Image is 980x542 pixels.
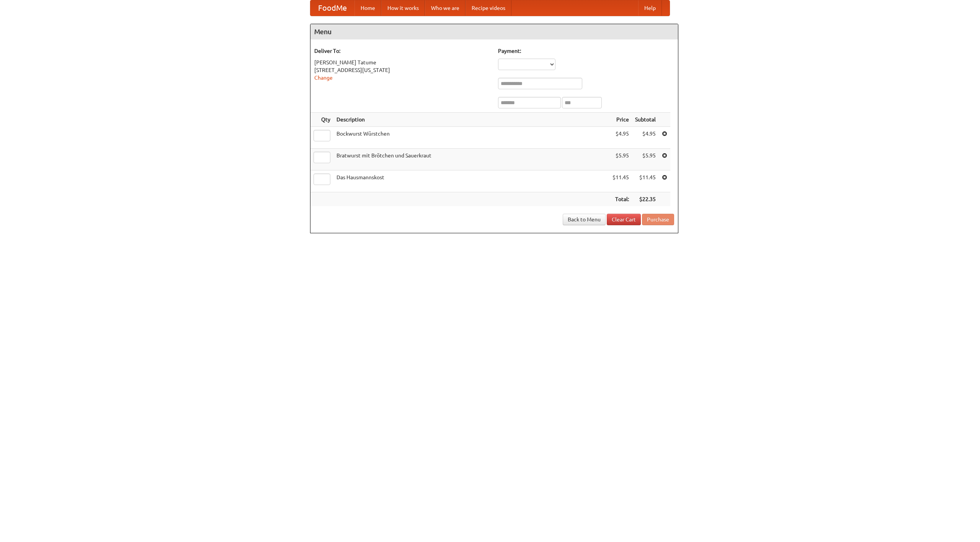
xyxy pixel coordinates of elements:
[498,47,674,55] h5: Payment:
[607,214,641,225] a: Clear Cart
[333,170,609,192] td: Das Hausmannskost
[632,170,659,192] td: $11.45
[609,170,632,192] td: $11.45
[381,0,425,16] a: How it works
[465,0,511,16] a: Recipe videos
[609,192,632,206] th: Total:
[638,0,662,16] a: Help
[314,75,333,81] a: Change
[609,149,632,170] td: $5.95
[333,149,609,170] td: Bratwurst mit Brötchen und Sauerkraut
[333,127,609,149] td: Bockwurst Würstchen
[632,113,659,127] th: Subtotal
[310,24,678,39] h4: Menu
[642,214,674,225] button: Purchase
[354,0,381,16] a: Home
[632,149,659,170] td: $5.95
[310,113,333,127] th: Qty
[310,0,354,16] a: FoodMe
[333,113,609,127] th: Description
[314,59,490,66] div: [PERSON_NAME] Tatume
[563,214,606,225] a: Back to Menu
[425,0,465,16] a: Who we are
[632,127,659,149] td: $4.95
[314,66,490,74] div: [STREET_ADDRESS][US_STATE]
[632,192,659,206] th: $22.35
[314,47,490,55] h5: Deliver To:
[609,127,632,149] td: $4.95
[609,113,632,127] th: Price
